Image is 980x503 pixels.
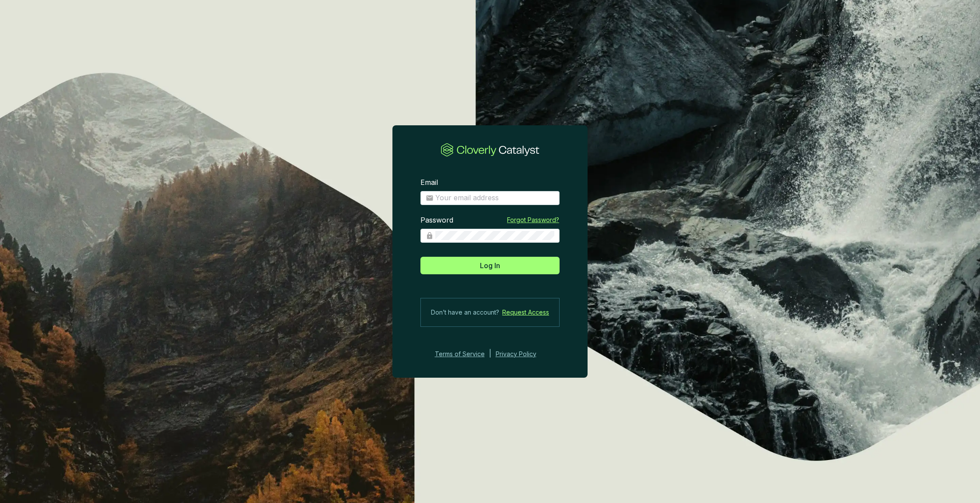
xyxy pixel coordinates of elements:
span: Don’t have an account? [431,307,499,318]
a: Terms of Service [432,349,485,359]
label: Email [420,178,438,188]
a: Request Access [502,307,549,318]
span: Log In [480,260,500,271]
label: Password [420,216,453,225]
div: | [489,349,491,359]
input: Password [435,231,554,241]
button: Log In [420,257,560,274]
a: Forgot Password? [507,216,559,224]
input: Email [435,193,554,203]
a: Privacy Policy [496,349,548,359]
